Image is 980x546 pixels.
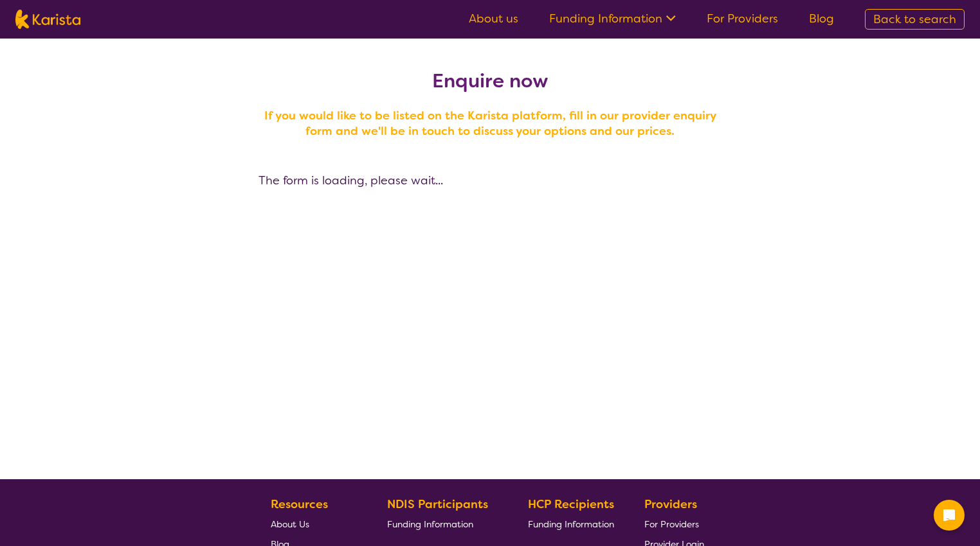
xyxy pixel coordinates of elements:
[865,9,965,30] a: Back to search
[528,518,614,530] span: Funding Information
[644,518,699,530] span: For Providers
[15,10,80,29] img: Karista logo
[644,514,704,534] a: For Providers
[387,514,498,534] a: Funding Information
[271,514,357,534] a: About Us
[259,69,721,92] h2: Enquire now
[259,171,721,190] p: The form is loading, please wait...
[387,518,473,530] span: Funding Information
[549,11,676,26] a: Funding Information
[259,108,721,139] h4: If you would like to be listed on the Karista platform, fill in our provider enquiry form and we'...
[644,497,697,512] b: Providers
[469,11,518,26] a: About us
[528,514,614,534] a: Funding Information
[271,518,309,530] span: About Us
[873,12,956,27] span: Back to search
[271,497,328,512] b: Resources
[707,11,778,26] a: For Providers
[528,497,614,512] b: HCP Recipients
[387,497,488,512] b: NDIS Participants
[809,11,834,26] a: Blog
